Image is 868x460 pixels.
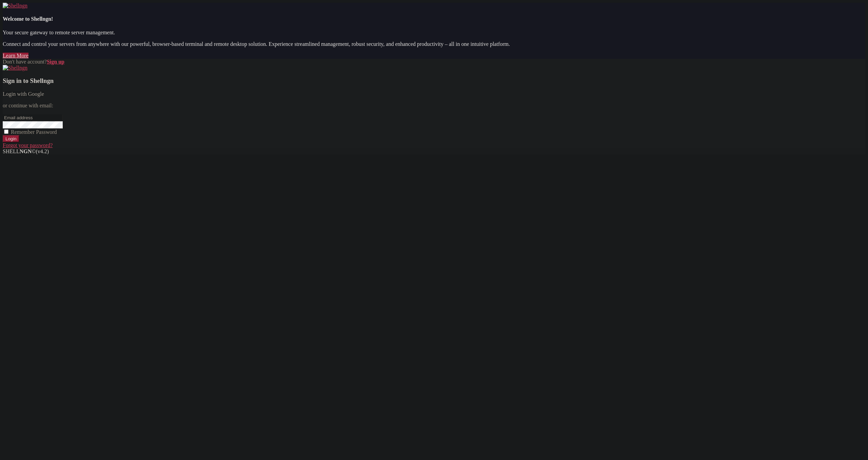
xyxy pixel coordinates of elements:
div: Don't have account? [3,59,865,65]
span: SHELL © [3,148,49,154]
a: Login with Google [3,91,44,97]
a: Sign up [47,59,64,65]
input: Remember Password [4,129,8,134]
input: Email address [3,114,63,121]
h3: Sign in to Shellngn [3,77,865,85]
p: or continue with email: [3,103,865,109]
b: NGN [20,148,32,154]
span: 4.2.0 [36,148,49,154]
span: Remember Password [11,129,57,135]
p: Connect and control your servers from anywhere with our powerful, browser-based terminal and remo... [3,41,865,47]
input: Login [3,135,19,142]
img: Shellngn [3,65,27,71]
a: Learn More [3,53,28,58]
p: Your secure gateway to remote server management. [3,30,865,36]
img: Shellngn [3,3,27,9]
h4: Welcome to Shellngn! [3,16,865,22]
a: Forgot your password? [3,142,53,148]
